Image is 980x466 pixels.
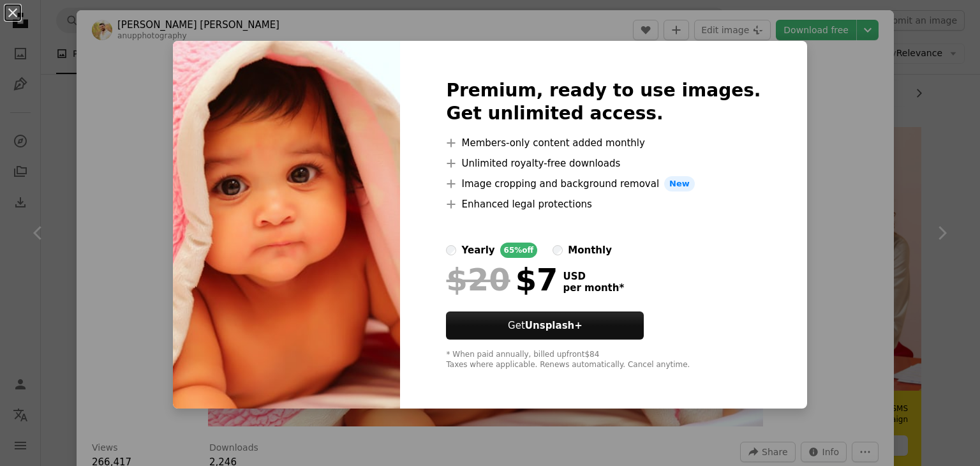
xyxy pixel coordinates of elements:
img: photo-1559034462-f23b2a18a907 [173,41,400,409]
strong: Unsplash+ [525,320,583,331]
div: 65% off [500,243,538,258]
h2: Premium, ready to use images. Get unlimited access. [446,79,761,125]
li: Image cropping and background removal [446,176,761,192]
div: yearly [461,243,494,258]
li: Members-only content added monthly [446,135,761,151]
input: yearly65%off [446,245,456,255]
div: monthly [568,243,612,258]
button: GetUnsplash+ [446,312,644,340]
input: monthly [553,245,563,255]
li: Unlimited royalty-free downloads [446,156,761,171]
span: per month * [563,282,624,294]
span: New [664,176,695,192]
div: $7 [446,263,558,296]
span: $20 [446,263,510,296]
div: * When paid annually, billed upfront $84 Taxes where applicable. Renews automatically. Cancel any... [446,350,761,370]
span: USD [563,271,624,282]
li: Enhanced legal protections [446,197,761,212]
